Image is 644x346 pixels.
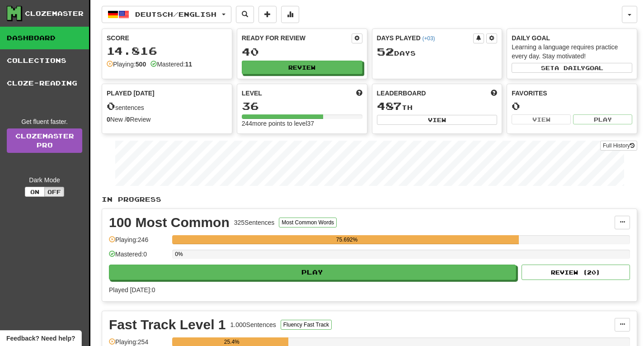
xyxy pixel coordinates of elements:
[109,265,516,280] button: Play
[102,6,231,23] button: Deutsch/English
[127,116,130,123] strong: 0
[25,187,45,197] button: On
[259,6,277,23] button: Add sentence to collection
[377,89,426,98] span: Leaderboard
[175,235,519,244] div: 75.692%
[107,100,227,112] div: sentences
[242,89,262,98] span: Level
[522,265,630,280] button: Review (20)
[242,46,362,57] div: 40
[150,60,192,69] div: Mastered:
[107,33,227,43] div: Score
[242,33,352,43] div: Ready for Review
[135,10,216,18] span: Deutsch / English
[555,65,585,71] span: a daily
[422,35,435,42] a: (+03)
[107,45,227,57] div: 14.816
[281,6,299,23] button: More stats
[377,100,498,112] div: th
[107,60,146,69] div: Playing:
[6,334,75,343] span: Open feedback widget
[377,45,394,58] span: 52
[512,100,632,112] div: 0
[377,33,474,43] div: Days Played
[377,46,498,58] div: Day s
[44,187,64,197] button: Off
[512,33,632,43] div: Daily Goal
[356,89,362,98] span: Score more points to level up
[109,318,226,332] div: Fast Track Level 1
[281,320,332,330] button: Fluency Fast Track
[512,114,571,124] button: View
[279,218,337,228] button: Most Common Words
[512,89,632,98] div: Favorites
[242,100,362,112] div: 36
[234,218,275,227] div: 325 Sentences
[102,195,637,204] p: In Progress
[25,9,84,18] div: Clozemaster
[230,320,276,329] div: 1.000 Sentences
[185,61,192,68] strong: 11
[109,216,230,229] div: 100 Most Common
[7,175,82,185] div: Dark Mode
[107,116,110,123] strong: 0
[512,63,632,73] button: Seta dailygoal
[109,235,168,250] div: Playing: 246
[7,128,82,153] a: ClozemasterPro
[573,114,632,124] button: Play
[491,89,497,98] span: This week in points, UTC
[600,141,637,151] button: Full History
[236,6,254,23] button: Search sentences
[512,43,632,61] div: Learning a language requires practice every day. Stay motivated!
[107,115,227,124] div: New / Review
[109,286,155,294] span: Played [DATE]: 0
[242,119,362,128] div: 244 more points to level 37
[377,100,402,112] span: 487
[109,250,168,265] div: Mastered: 0
[377,115,498,125] button: View
[107,89,155,98] span: Played [DATE]
[242,61,362,74] button: Review
[107,100,115,112] span: 0
[7,117,82,126] div: Get fluent faster.
[136,61,146,68] strong: 500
